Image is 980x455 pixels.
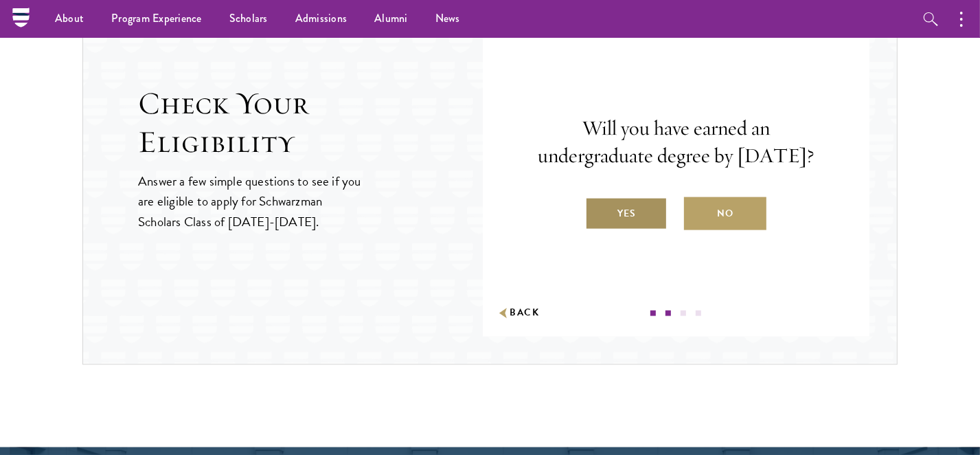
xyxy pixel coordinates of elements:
[497,306,540,320] button: Back
[524,115,828,170] p: Will you have earned an undergraduate degree by [DATE]?
[585,197,668,230] label: Yes
[138,85,483,162] h2: Check Your Eligibility
[138,171,363,231] p: Answer a few simple questions to see if you are eligible to apply for Schwarzman Scholars Class o...
[684,197,766,230] label: No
